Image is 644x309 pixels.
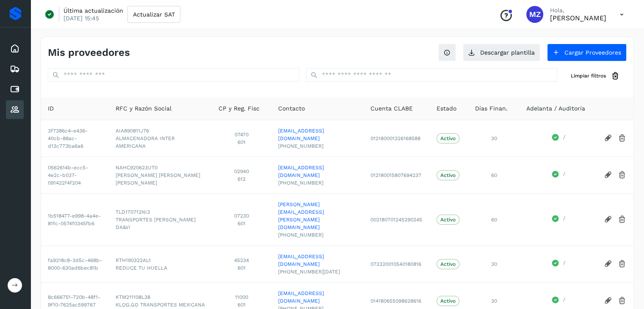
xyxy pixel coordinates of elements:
[218,212,265,220] span: 07230
[116,264,205,272] span: REDUCE TU HUELLA
[116,301,205,309] span: KLOG.GO TRANSPORTES MEXICANA
[218,301,265,309] span: 601
[116,135,205,150] span: ALMACENADORA INTER AMERICANA
[41,157,109,193] td: 0562614b-ecc5-4e2c-b037-091422f4f204
[278,253,357,268] a: [EMAIL_ADDRESS][DOMAIN_NAME]
[48,47,130,59] h4: Mis proveedores
[64,14,99,22] p: [DATE] 15:45
[364,120,430,157] td: 012180001326168588
[64,7,123,14] p: Última actualización
[218,104,260,113] span: CP y Reg. Fisc
[550,14,606,22] p: Mariana Zavala Uribe
[6,39,24,58] div: Inicio
[526,296,590,306] div: /
[218,138,265,146] span: 601
[133,11,175,17] span: Actualizar SAT
[526,104,585,113] span: Adelanta / Auditoría
[278,268,357,276] span: [PHONE_NUMBER][DATE]
[364,193,430,246] td: 002180701245290245
[526,215,590,225] div: /
[370,104,413,113] span: Cuenta CLABE
[278,127,357,142] a: [EMAIL_ADDRESS][DOMAIN_NAME]
[48,104,54,113] span: ID
[278,179,357,187] span: [PHONE_NUMBER]
[116,104,171,113] span: RFC y Razón Social
[218,264,265,272] span: 601
[218,131,265,138] span: 07470
[571,72,606,80] span: Limpiar filtros
[127,6,180,23] button: Actualizar SAT
[41,246,109,282] td: fa9218c8-3d5c-468b-8000-630ad6bec81b
[278,142,357,150] span: [PHONE_NUMBER]
[440,217,456,223] p: Activo
[116,208,205,216] span: TLD170712NI3
[278,290,357,305] a: [EMAIL_ADDRESS][DOMAIN_NAME]
[278,164,357,179] a: [EMAIL_ADDRESS][DOMAIN_NAME]
[491,298,497,304] span: 30
[491,135,497,141] span: 30
[218,168,265,175] span: 02940
[116,216,205,231] span: TRANSPORTES [PERSON_NAME] DA&VI
[218,257,265,264] span: 45234
[437,104,456,113] span: Estado
[218,220,265,227] span: 601
[116,293,205,301] span: KTM211108L38
[116,164,205,171] span: NAHC920623UT0
[41,120,109,157] td: 3f7386c4-e436-40cb-88ac-d13c773ba6a6
[491,217,497,223] span: 60
[6,100,24,119] div: Proveedores
[116,257,205,264] span: RTH190322AL1
[41,193,109,246] td: 1b518477-e998-4a4e-81fc-0574f0345fb6
[218,293,265,301] span: 11000
[116,171,205,187] span: [PERSON_NAME] [PERSON_NAME] [PERSON_NAME]
[491,261,497,267] span: 30
[6,80,24,99] div: Cuentas por pagar
[564,68,627,84] button: Limpiar filtros
[440,135,456,141] p: Activo
[278,201,357,231] a: [PERSON_NAME][EMAIL_ADDRESS][PERSON_NAME][DOMAIN_NAME]
[526,170,590,180] div: /
[491,172,497,178] span: 60
[6,60,24,78] div: Embarques
[475,104,508,113] span: Días Finan.
[278,231,357,239] span: [PHONE_NUMBER]
[218,175,265,183] span: 612
[550,7,606,14] p: Hola,
[440,261,456,267] p: Activo
[364,246,430,282] td: 072320010540180816
[278,104,305,113] span: Contacto
[440,298,456,304] p: Activo
[547,44,627,61] button: Cargar Proveedores
[463,44,540,61] button: Descargar plantilla
[526,133,590,143] div: /
[440,172,456,178] p: Activo
[116,127,205,135] span: AIA890811J76
[526,259,590,269] div: /
[364,157,430,193] td: 012180015807694237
